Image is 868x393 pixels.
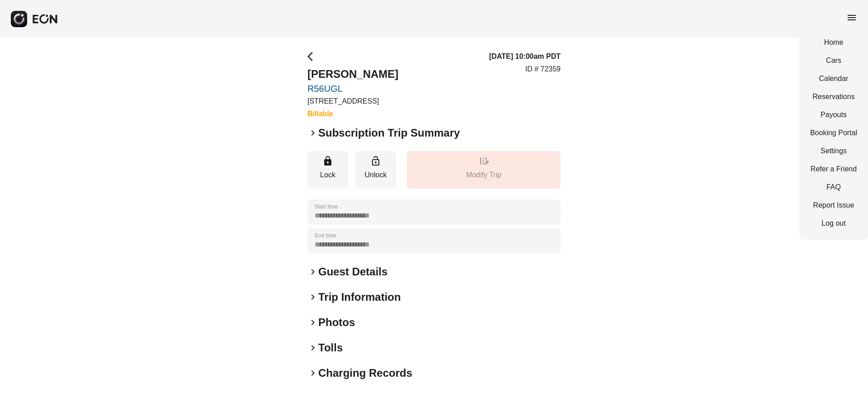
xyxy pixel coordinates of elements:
h2: Trip Information [318,290,401,304]
span: lock [322,156,333,166]
a: Home [810,37,857,48]
a: FAQ [810,182,857,193]
span: keyboard_arrow_right [307,292,318,303]
a: Booking Portal [810,128,857,138]
h2: Photos [318,315,355,330]
span: keyboard_arrow_right [307,342,318,353]
a: Settings [810,146,857,156]
a: Report Issue [810,200,857,211]
a: R56UGL [307,83,398,94]
h3: Billable [307,109,398,119]
a: Refer a Friend [810,164,857,175]
h2: Charging Records [318,366,412,380]
p: Unlock [360,170,392,180]
p: ID # 72359 [525,64,561,75]
a: Reservations [810,91,857,102]
h2: Guest Details [318,265,387,279]
a: Payouts [810,109,857,120]
span: arrow_back_ios [307,51,318,62]
a: Calendar [810,73,857,84]
a: Log out [810,218,857,229]
h2: Tolls [318,341,343,355]
h3: [DATE] 10:00am PDT [489,51,561,62]
span: keyboard_arrow_right [307,317,318,328]
p: [STREET_ADDRESS] [307,96,398,107]
h2: [PERSON_NAME] [307,67,398,81]
span: keyboard_arrow_right [307,128,318,138]
button: Lock [307,151,348,189]
span: menu [846,12,857,23]
a: Cars [810,55,857,66]
button: Unlock [355,151,396,189]
p: Lock [312,170,344,180]
span: keyboard_arrow_right [307,368,318,379]
h2: Subscription Trip Summary [318,126,460,140]
span: lock_open [370,156,381,166]
span: keyboard_arrow_right [307,266,318,277]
